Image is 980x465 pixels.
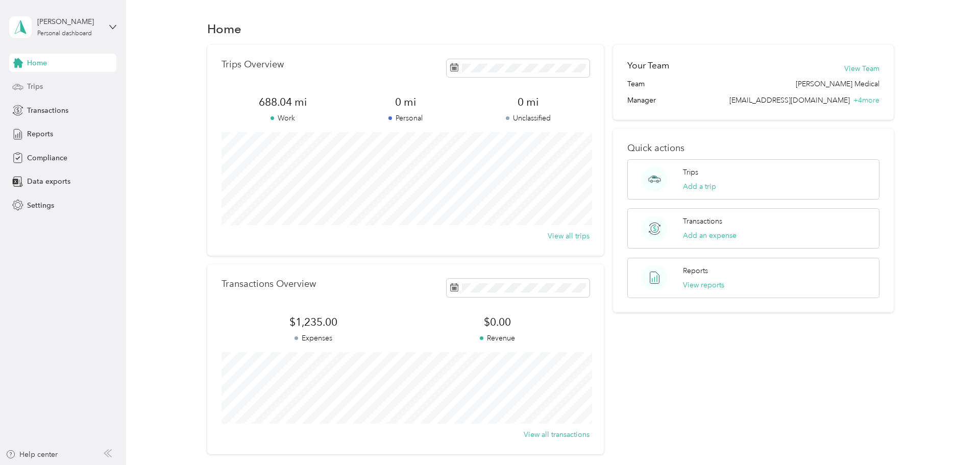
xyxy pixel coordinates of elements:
[844,63,879,74] button: View Team
[27,58,47,68] span: Home
[27,81,43,92] span: Trips
[222,95,345,109] span: 688.04 mi
[222,333,406,344] p: Expenses
[467,95,590,109] span: 0 mi
[27,176,70,187] span: Data exports
[683,216,722,227] p: Transactions
[683,280,724,290] button: View reports
[923,408,980,465] iframe: Everlance-gr Chat Button Frame
[222,279,316,289] p: Transactions Overview
[27,153,67,163] span: Compliance
[683,181,716,192] button: Add a trip
[27,200,54,211] span: Settings
[27,105,68,116] span: Transactions
[344,95,467,109] span: 0 mi
[853,96,879,105] span: + 4 more
[405,315,590,329] span: $0.00
[683,230,737,241] button: Add an expense
[627,143,879,154] p: Quick actions
[683,265,708,276] p: Reports
[207,23,241,34] h1: Home
[524,429,590,440] button: View all transactions
[683,167,698,178] p: Trips
[344,113,467,124] p: Personal
[37,31,92,37] div: Personal dashboard
[627,59,669,72] h2: Your Team
[729,96,850,105] span: [EMAIL_ADDRESS][DOMAIN_NAME]
[796,79,879,89] span: [PERSON_NAME] Medical
[627,79,645,89] span: Team
[6,449,58,460] button: Help center
[27,129,53,139] span: Reports
[37,16,101,27] div: [PERSON_NAME]
[222,315,406,329] span: $1,235.00
[627,95,656,106] span: Manager
[405,333,590,344] p: Revenue
[222,113,345,124] p: Work
[467,113,590,124] p: Unclassified
[222,59,284,70] p: Trips Overview
[548,231,590,241] button: View all trips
